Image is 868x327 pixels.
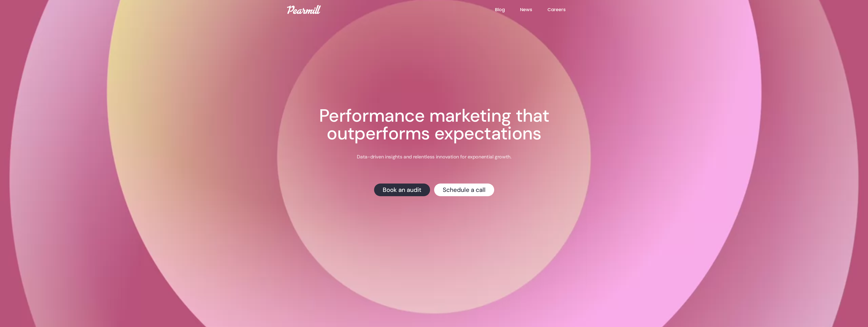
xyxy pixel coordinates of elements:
[520,6,547,13] a: News
[292,107,576,142] h1: Performance marketing that outperforms expectations
[287,5,321,14] img: Pearmill logo
[495,6,520,13] a: Blog
[357,154,511,160] p: Data-driven insights and relentless innovation for exponential growth.
[547,6,581,13] a: Careers
[374,184,430,196] a: Book an audit
[434,184,494,196] a: Schedule a call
